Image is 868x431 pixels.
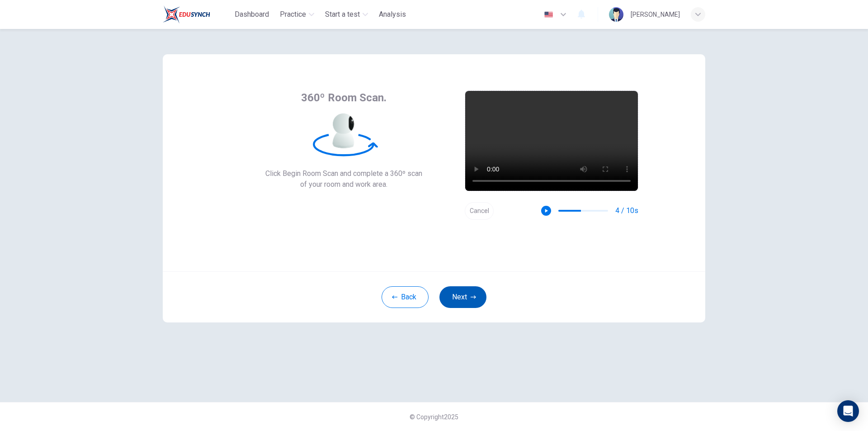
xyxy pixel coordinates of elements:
span: of your room and work area. [265,179,422,190]
span: © Copyright 2025 [410,413,458,421]
span: Practice [280,9,306,20]
button: Practice [276,6,318,23]
img: Train Test logo [163,5,210,24]
div: Open Intercom Messenger [837,400,859,422]
img: en [543,11,554,18]
button: Cancel [465,202,494,220]
span: Click Begin Room Scan and complete a 360º scan [265,168,422,179]
span: Dashboard [235,9,269,20]
button: Next [439,286,486,308]
span: 4 / 10s [615,205,638,216]
img: Profile picture [609,7,623,22]
span: 360º Room Scan. [301,90,387,105]
button: Start a test [321,6,372,23]
a: Train Test logo [163,5,231,24]
div: [PERSON_NAME] [631,9,680,20]
button: Dashboard [231,6,273,23]
button: Analysis [375,6,410,23]
button: Back [382,286,429,308]
span: Analysis [379,9,406,20]
span: Start a test [325,9,360,20]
